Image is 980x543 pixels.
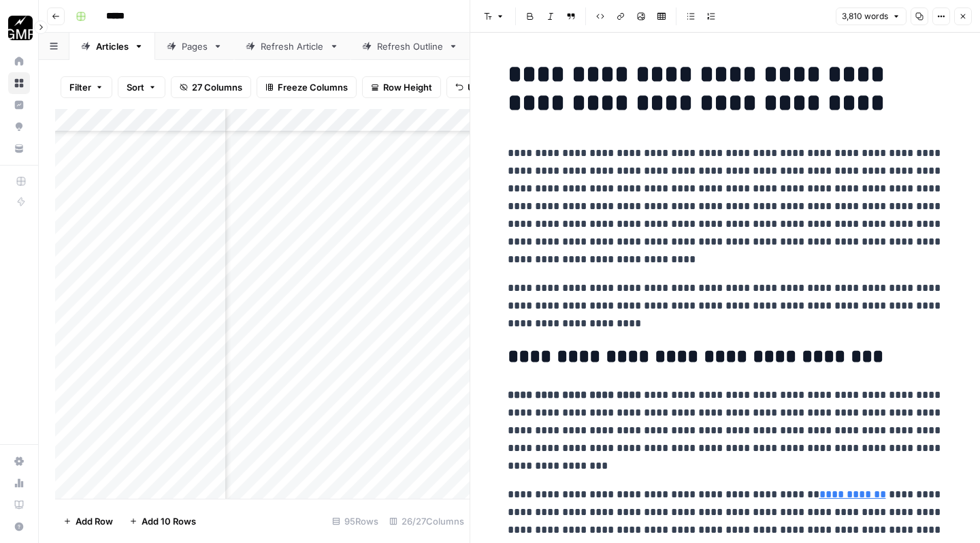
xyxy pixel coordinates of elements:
[192,80,242,94] span: 27 Columns
[383,80,432,94] span: Row Height
[8,11,30,45] button: Workspace: Growth Marketing Pro
[155,33,234,60] a: Pages
[377,40,443,53] div: Refresh Outline
[8,50,30,72] a: Home
[836,7,906,25] button: 3,810 words
[362,76,441,98] button: Row Height
[61,76,112,98] button: Filter
[142,514,196,528] span: Add 10 Rows
[8,94,30,116] a: Insights
[842,10,888,22] span: 3,810 words
[384,510,470,532] div: 26/27 Columns
[446,76,500,98] button: Undo
[76,514,113,528] span: Add Row
[234,33,350,60] a: Refresh Article
[278,80,348,94] span: Freeze Columns
[118,76,165,98] button: Sort
[350,33,470,60] a: Refresh Outline
[69,33,155,60] a: Articles
[8,72,30,94] a: Browse
[171,76,251,98] button: 27 Columns
[327,510,384,532] div: 95 Rows
[8,494,30,516] a: Learning Hub
[8,16,33,40] img: Growth Marketing Pro Logo
[121,510,204,532] button: Add 10 Rows
[8,116,30,138] a: Opportunities
[8,138,30,159] a: Your Data
[8,450,30,472] a: Settings
[257,76,357,98] button: Freeze Columns
[8,516,30,538] button: Help + Support
[127,80,144,94] span: Sort
[55,510,121,532] button: Add Row
[182,40,208,53] div: Pages
[96,40,129,53] div: Articles
[261,40,324,53] div: Refresh Article
[69,80,91,94] span: Filter
[8,472,30,494] a: Usage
